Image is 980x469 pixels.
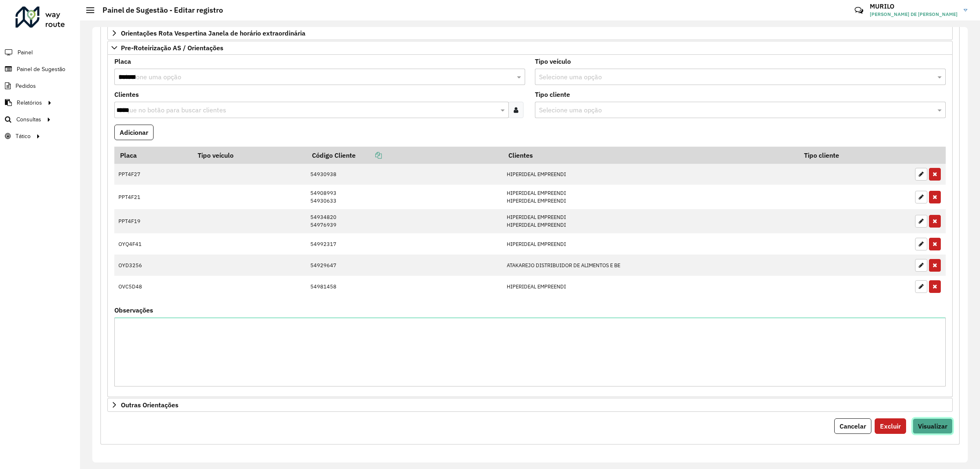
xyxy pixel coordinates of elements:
[503,276,799,297] td: HIPERIDEAL EMPREENDI
[870,11,958,18] span: [PERSON_NAME] DE [PERSON_NAME]
[94,6,223,15] h2: Painel de Sugestão - Editar registro
[535,89,570,99] label: Tipo cliente
[114,305,153,315] label: Observações
[114,255,192,276] td: OYD3256
[870,2,958,10] h3: MURILO
[503,209,799,233] td: HIPERIDEAL EMPREENDI HIPERIDEAL EMPREENDI
[306,276,503,297] td: 54981458
[192,147,306,164] th: Tipo veículo
[114,209,192,233] td: PPT4F19
[16,115,41,124] span: Consultas
[107,26,953,40] a: Orientações Rota Vespertina Janela de horário extraordinária
[121,402,178,408] span: Outras Orientações
[503,255,799,276] td: ATAKAREJO DISTRIBUIDOR DE ALIMENTOS E BE
[356,151,382,159] a: Copiar
[306,209,503,233] td: 54934820 54976939
[913,418,953,434] button: Visualizar
[16,132,31,141] span: Tático
[107,41,953,55] a: Pre-Roteirização AS / Orientações
[306,147,503,164] th: Código Cliente
[114,147,192,164] th: Placa
[17,65,65,74] span: Painel de Sugestão
[17,98,42,107] span: Relatórios
[834,418,871,434] button: Cancelar
[306,164,503,185] td: 54930938
[114,125,154,140] button: Adicionar
[107,398,953,412] a: Outras Orientações
[306,233,503,255] td: 54992317
[850,2,868,19] a: Contato Rápido
[114,164,192,185] td: PPT4F27
[503,233,799,255] td: HIPERIDEAL EMPREENDI
[306,185,503,209] td: 54908993 54930633
[114,276,192,297] td: OVC5D48
[114,233,192,255] td: OYQ4F41
[306,255,503,276] td: 54929647
[114,56,131,66] label: Placa
[503,147,799,164] th: Clientes
[18,48,33,57] span: Painel
[875,418,906,434] button: Excluir
[880,422,901,430] span: Excluir
[918,422,947,430] span: Visualizar
[121,30,305,36] span: Orientações Rota Vespertina Janela de horário extraordinária
[114,185,192,209] td: PPT4F21
[114,89,139,99] label: Clientes
[121,45,223,51] span: Pre-Roteirização AS / Orientações
[840,422,866,430] span: Cancelar
[503,164,799,185] td: HIPERIDEAL EMPREENDI
[107,55,953,397] div: Pre-Roteirização AS / Orientações
[799,147,911,164] th: Tipo cliente
[535,56,571,66] label: Tipo veículo
[503,185,799,209] td: HIPERIDEAL EMPREENDI HIPERIDEAL EMPREENDI
[16,82,36,90] span: Pedidos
